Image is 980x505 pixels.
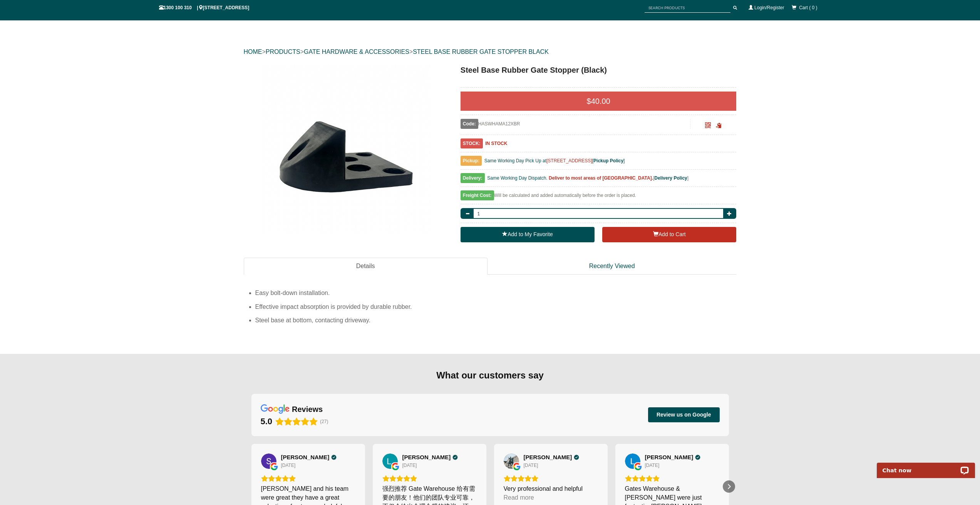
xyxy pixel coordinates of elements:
[602,227,736,242] button: Add to Cart
[461,227,595,242] a: Add to My Favorite
[382,453,398,469] a: View on Google
[461,119,690,129] div: HASWHAMA12XBR
[591,97,610,105] span: 40.00
[261,416,273,427] div: 5.0
[645,454,694,461] span: [PERSON_NAME]
[625,453,640,469] a: View on Google
[413,48,549,55] a: STEEL BASE RUBBER GATE STOPPER BLACK
[524,462,538,468] div: [DATE]
[461,173,485,183] span: Delivery:
[799,5,817,10] span: Cart ( 0 )
[504,453,519,469] img: George XING
[245,64,448,233] a: Steel Base Rubber Gate Stopper (Black) - - Gate Warehouse
[461,191,737,204] div: Will be calculated and added automatically before the order is placed.
[452,455,458,460] div: Verified Customer
[546,158,592,163] a: [STREET_ADDRESS]
[723,480,735,493] div: Next
[251,369,729,382] div: What our customers say
[320,419,328,424] span: (27)
[484,158,625,163] span: Same Working Day Pick Up at [ ]
[524,454,580,461] a: Review by George XING
[645,454,701,461] a: Review by Louise Veenstra
[281,454,330,461] span: [PERSON_NAME]
[461,92,737,111] div: $
[695,455,700,460] div: Verified Customer
[304,48,409,55] a: GATE HARDWARE & ACCESSORIES
[382,475,477,482] div: Rating: 5.0 out of 5
[504,484,598,493] div: Very professional and helpful
[382,453,398,469] img: L. Zhu
[504,475,598,482] div: Rating: 5.0 out of 5
[716,123,722,128] span: Click to copy the URL
[261,453,276,469] a: View on Google
[266,48,300,55] a: PRODUCTS
[754,5,784,10] a: Login/Register
[657,411,711,418] span: Review us on Google
[402,462,417,468] div: [DATE]
[504,453,519,469] a: View on Google
[461,119,478,129] span: Code:
[524,454,572,461] span: [PERSON_NAME]
[255,286,737,300] li: Easy bolt-down installation.
[872,454,980,478] iframe: LiveChat chat widget
[244,40,737,64] div: > > >
[593,158,623,163] a: Pickup Policy
[281,454,337,461] a: Review by Simon H
[159,5,250,10] span: 1300 100 310 | [STREET_ADDRESS]
[461,64,737,76] h1: Steel Base Rubber Gate Stopper (Black)
[402,454,458,461] a: Review by L. Zhu
[705,123,711,129] a: Click to enlarge and scan to share.
[461,190,494,200] span: Freight Cost:
[281,462,296,468] div: [DATE]
[654,175,687,181] a: Delivery Policy
[461,156,482,166] span: Pickup:
[331,455,337,460] div: Verified Customer
[645,3,730,13] input: SEARCH PRODUCTS
[261,64,431,233] img: Steel Base Rubber Gate Stopper (Black) - - Gate Warehouse
[625,453,640,469] img: Louise Veenstra
[245,480,258,493] div: Previous
[261,416,318,427] div: Rating: 5.0 out of 5
[261,475,355,482] div: Rating: 5.0 out of 5
[255,300,737,313] li: Effective impact absorption is provided by durable rubber.
[487,175,548,181] span: Same Working Day Dispatch.
[549,175,653,181] b: Deliver to most areas of [GEOGRAPHIC_DATA].
[402,454,451,461] span: [PERSON_NAME]
[574,455,579,460] div: Verified Customer
[461,138,483,148] span: STOCK:
[487,258,737,275] a: Recently Viewed
[261,453,276,469] img: Simon H
[504,493,534,502] div: Read more
[292,404,323,414] div: reviews
[461,173,737,187] div: [ ]
[244,48,262,55] a: HOME
[625,475,719,482] div: Rating: 5.0 out of 5
[255,313,737,327] li: Steel base at bottom, contacting driveway.
[648,407,720,422] button: Review us on Google
[645,462,660,468] div: [DATE]
[244,258,487,275] a: Details
[485,141,507,146] b: IN STOCK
